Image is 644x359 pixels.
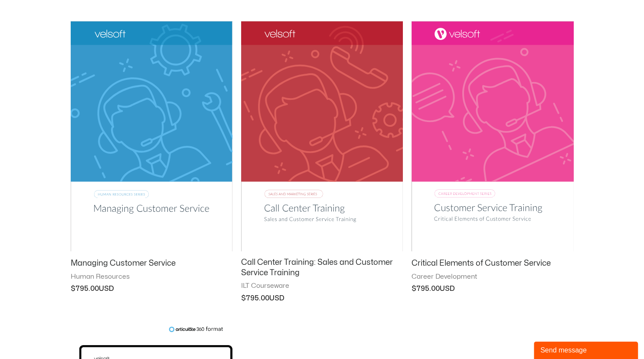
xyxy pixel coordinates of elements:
[412,258,573,268] h2: Critical Elements of Customer Service
[71,21,232,251] img: Managing Customer Service
[241,282,403,290] span: ILT Courseware
[241,295,246,302] span: $
[71,258,232,268] h2: Managing Customer Service
[241,295,269,302] bdi: 795.00
[71,273,232,281] span: Human Resources
[241,21,403,251] img: Call Center Training: Sales and Customer Service Training
[412,258,573,272] a: Critical Elements of Customer Service
[71,258,232,272] a: Managing Customer Service
[241,257,403,278] h2: Call Center Training: Sales and Customer Service Training
[412,273,573,281] span: Career Development
[71,285,99,292] bdi: 795.00
[534,340,640,359] iframe: chat widget
[241,257,403,282] a: Call Center Training: Sales and Customer Service Training
[412,285,416,292] span: $
[71,285,75,292] span: $
[412,285,440,292] bdi: 795.00
[412,21,573,251] img: Critical Elements of Customer Service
